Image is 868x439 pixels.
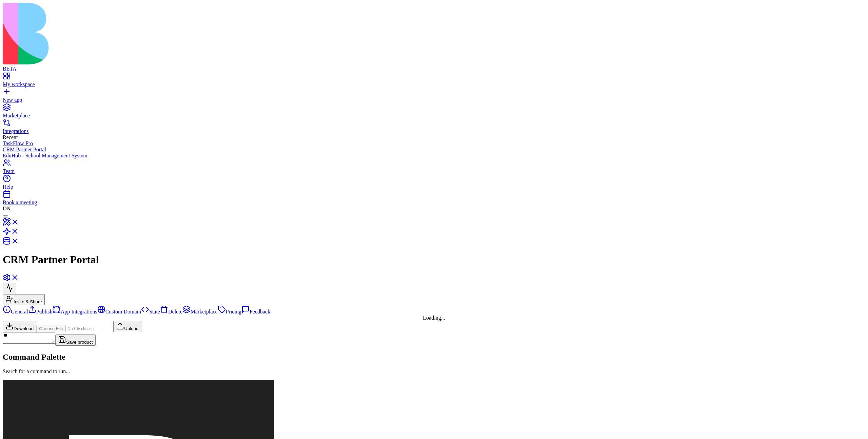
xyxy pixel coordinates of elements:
[3,294,45,305] button: Invite & Share
[218,309,241,314] a: Pricing
[3,199,865,206] div: Book a meeting
[3,134,18,140] span: Recent
[3,60,865,72] a: BETA
[3,153,865,159] a: EduHub - School Management System
[3,113,865,119] div: Marketplace
[3,75,865,88] a: My workspace
[3,147,865,153] a: CRM Partner Portal
[113,321,141,332] button: Upload
[3,321,36,332] button: Download
[3,184,865,190] div: Help
[3,178,865,190] a: Help
[141,309,160,314] a: State
[3,206,11,211] span: DN
[3,107,865,119] a: Marketplace
[3,168,865,174] div: Team
[3,253,865,266] h1: CRM Partner Portal
[97,309,141,314] a: Custom Domain
[241,309,270,314] a: Feedback
[3,352,865,362] h2: Command Palette
[182,309,218,314] a: Marketplace
[3,3,275,64] img: logo
[3,97,865,103] div: New app
[3,193,865,206] a: Book a meeting
[3,66,865,72] div: BETA
[28,309,53,314] a: Publish
[55,335,96,346] button: Save product
[3,315,865,321] div: Loading...
[3,368,865,375] p: Search for a command to run...
[3,122,865,134] a: Integrations
[3,128,865,134] div: Integrations
[3,162,865,174] a: Team
[53,309,97,314] a: App Integrations
[3,140,865,147] a: TaskFlow Pro
[160,309,182,314] a: Delete
[3,309,28,314] a: General
[3,91,865,103] a: New app
[3,81,865,88] div: My workspace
